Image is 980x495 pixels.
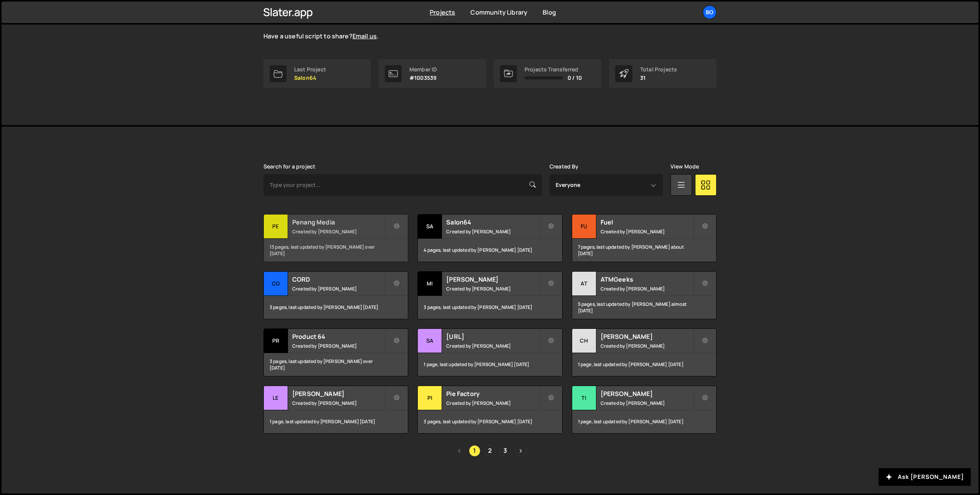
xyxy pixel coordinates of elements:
a: TI [PERSON_NAME] Created by [PERSON_NAME] 1 page, last updated by [PERSON_NAME] [DATE] [572,386,717,434]
div: Le [264,386,288,410]
div: Member ID [409,66,437,73]
div: 3 pages, last updated by [PERSON_NAME] over [DATE] [264,353,408,376]
div: Pagination [263,445,717,457]
div: 7 pages, last updated by [PERSON_NAME] about [DATE] [572,239,716,262]
p: 31 [640,75,677,81]
div: 3 pages, last updated by [PERSON_NAME] [DATE] [264,296,408,319]
h2: Product 64 [292,332,385,341]
label: Created By [550,163,579,170]
a: Projects [430,8,455,16]
h2: [URL] [446,332,539,341]
label: View Mode [670,163,699,170]
div: 1 page, last updated by [PERSON_NAME] [DATE] [572,410,716,433]
small: Created by [PERSON_NAME] [601,343,693,349]
h2: [PERSON_NAME] [601,332,693,341]
a: Le [PERSON_NAME] Created by [PERSON_NAME] 1 page, last updated by [PERSON_NAME] [DATE] [263,386,408,434]
div: 4 pages, last updated by [PERSON_NAME] [DATE] [418,239,562,262]
div: 3 pages, last updated by [PERSON_NAME] [DATE] [418,296,562,319]
div: TI [572,386,596,410]
div: Pe [264,214,288,239]
div: 3 pages, last updated by [PERSON_NAME] [DATE] [418,410,562,433]
div: AT [572,272,596,296]
label: Search for a project [263,163,315,170]
small: Created by [PERSON_NAME] [292,285,385,292]
a: CO CORD Created by [PERSON_NAME] 3 pages, last updated by [PERSON_NAME] [DATE] [263,271,408,319]
span: 0 / 10 [568,75,582,81]
a: Page 3 [500,445,511,457]
div: Projects Transferred [525,66,582,73]
div: 1 page, last updated by [PERSON_NAME] [DATE] [572,353,716,376]
div: 1 page, last updated by [PERSON_NAME] [DATE] [264,410,408,433]
a: SA [URL] Created by [PERSON_NAME] 1 page, last updated by [PERSON_NAME] [DATE] [417,328,562,376]
h2: ATMGeeks [601,275,693,284]
small: Created by [PERSON_NAME] [292,228,385,235]
h2: Fuel [601,218,693,226]
h2: CORD [292,275,385,284]
button: Ask [PERSON_NAME] [879,468,971,486]
div: SA [418,329,442,353]
small: Created by [PERSON_NAME] [292,400,385,406]
a: Pi Pie Factory Created by [PERSON_NAME] 3 pages, last updated by [PERSON_NAME] [DATE] [417,386,562,434]
h2: [PERSON_NAME] [292,389,385,398]
div: Total Projects [640,66,677,73]
small: Created by [PERSON_NAME] [446,400,539,406]
small: Created by [PERSON_NAME] [601,228,693,235]
a: Page 2 [484,445,496,457]
a: Bo [703,5,717,19]
input: Type your project... [263,174,542,196]
div: 13 pages, last updated by [PERSON_NAME] over [DATE] [264,239,408,262]
a: Sa Salon64 Created by [PERSON_NAME] 4 pages, last updated by [PERSON_NAME] [DATE] [417,214,562,262]
h2: [PERSON_NAME] [601,389,693,398]
a: Community Library [470,8,527,16]
small: Created by [PERSON_NAME] [446,343,539,349]
a: Email us [353,32,377,40]
a: AT ATMGeeks Created by [PERSON_NAME] 5 pages, last updated by [PERSON_NAME] almost [DATE] [572,271,717,319]
div: Last Project [294,66,326,73]
div: 5 pages, last updated by [PERSON_NAME] almost [DATE] [572,296,716,319]
a: Fu Fuel Created by [PERSON_NAME] 7 pages, last updated by [PERSON_NAME] about [DATE] [572,214,717,262]
small: Created by [PERSON_NAME] [601,285,693,292]
div: Mi [418,272,442,296]
a: Pr Product 64 Created by [PERSON_NAME] 3 pages, last updated by [PERSON_NAME] over [DATE] [263,328,408,376]
div: Pi [418,386,442,410]
div: CH [572,329,596,353]
a: Last Project Salon64 [263,59,371,88]
div: 1 page, last updated by [PERSON_NAME] [DATE] [418,353,562,376]
p: #1003539 [409,75,437,81]
small: Created by [PERSON_NAME] [292,343,385,349]
h2: Salon64 [446,218,539,226]
a: CH [PERSON_NAME] Created by [PERSON_NAME] 1 page, last updated by [PERSON_NAME] [DATE] [572,328,717,376]
p: Salon64 [294,75,326,81]
div: Pr [264,329,288,353]
a: Blog [543,8,556,16]
h2: [PERSON_NAME] [446,275,539,284]
div: CO [264,272,288,296]
div: Fu [572,214,596,239]
h2: Penang Media [292,218,385,226]
small: Created by [PERSON_NAME] [601,400,693,406]
small: Created by [PERSON_NAME] [446,285,539,292]
a: Pe Penang Media Created by [PERSON_NAME] 13 pages, last updated by [PERSON_NAME] over [DATE] [263,214,408,262]
a: Mi [PERSON_NAME] Created by [PERSON_NAME] 3 pages, last updated by [PERSON_NAME] [DATE] [417,271,562,319]
small: Created by [PERSON_NAME] [446,228,539,235]
a: Next page [515,445,526,457]
h2: Pie Factory [446,389,539,398]
div: Sa [418,214,442,239]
